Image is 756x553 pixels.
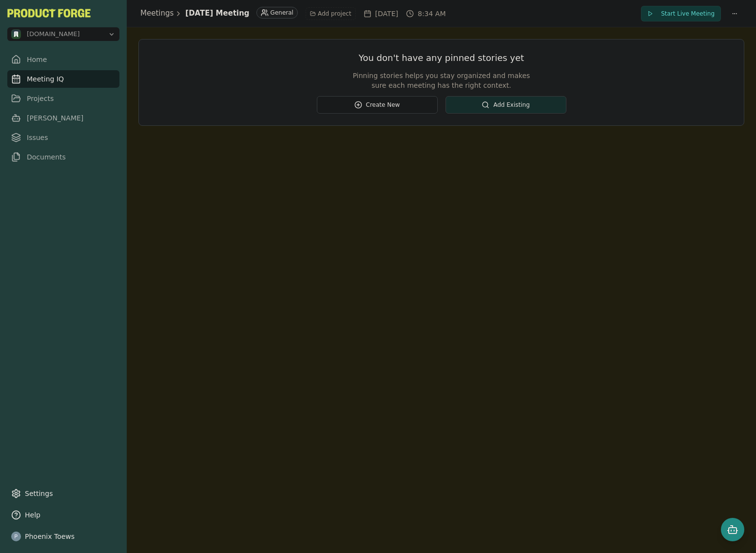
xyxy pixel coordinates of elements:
[348,71,535,90] p: Pinning stories helps you stay organized and makes sure each meeting has the right context.
[7,51,119,68] a: Home
[140,8,174,19] a: Meetings
[11,29,21,39] img: methodic.work
[7,27,119,41] button: Open organization switcher
[418,9,446,19] span: 8:34 AM
[641,6,721,21] button: Start Live Meeting
[721,518,744,541] button: Open chat
[375,9,398,19] span: [DATE]
[7,9,91,18] button: PF-Logo
[317,96,438,114] button: Create New
[11,532,21,541] img: profile
[7,90,119,107] a: Projects
[7,109,119,127] a: [PERSON_NAME]
[185,8,249,19] h1: [DATE] Meeting
[7,485,119,502] a: Settings
[306,7,356,20] button: Add project
[318,10,351,18] span: Add project
[7,148,119,166] a: Documents
[446,96,566,114] button: Add Existing
[661,10,715,18] span: Start Live Meeting
[348,51,535,65] h3: You don't have any pinned stories yet
[7,528,119,545] button: Phoenix Toews
[7,129,119,146] a: Issues
[256,7,298,19] div: General
[7,70,119,88] a: Meeting IQ
[27,30,80,39] span: methodic.work
[7,9,91,18] img: Product Forge
[7,506,119,524] button: Help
